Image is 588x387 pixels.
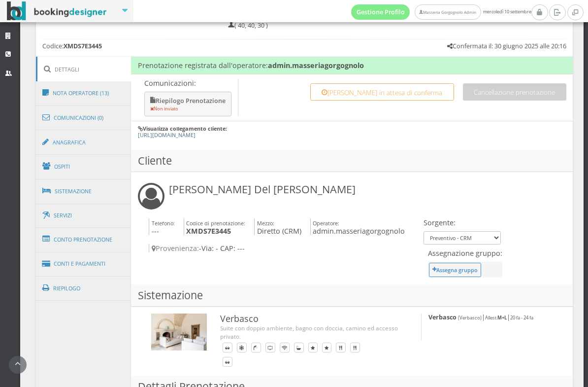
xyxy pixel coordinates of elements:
a: Ospiti [36,154,131,179]
font: Masseria Gorgognolo Admin [423,9,476,15]
font: Non inviato [154,106,178,112]
font: Riepilogo Prenotazione [156,97,226,105]
font: Telefono: [152,219,175,227]
font: Conti e Pagamenti [54,260,105,267]
font: admin.masseriagorgognolo [268,61,364,70]
font: XMDS7E3445 [186,226,231,236]
font: Cliente [138,153,172,168]
font: Dettagli [55,66,79,73]
font: Provenienza: [156,244,199,253]
button: [PERSON_NAME] in attesa di conferma [310,83,454,101]
font: - CAP: --- [216,244,245,253]
font: Operatore: [313,219,339,227]
font: L [504,315,507,321]
a: Conti e Pagamenti [36,251,131,277]
font: Ospiti [54,163,70,170]
font: Verbasco [428,313,457,321]
font: admin.masseriagorgognolo [313,226,405,236]
font: mercoledì 10 settembre [483,8,531,15]
font: Codice: [42,42,64,50]
a: Masseria Gorgognolo Admin [415,4,481,19]
font: Suite con doppio ambiente, bagno con doccia, camino ed accesso privato. [220,324,398,340]
a: [URL][DOMAIN_NAME] [138,131,196,139]
font: Sistemazione [138,288,203,302]
a: Sistemazione [36,178,131,204]
font: | [507,313,510,321]
font: M [497,315,502,321]
font: Conto Prenotazione [54,236,112,243]
font: Anagrafica [53,139,86,146]
a: Riepilogo [36,276,131,301]
font: Sorgente: [424,218,456,227]
font: Assegna gruppo [436,266,478,274]
a: Servizi [36,203,131,228]
font: XMDS7E3445 [64,42,102,50]
a: Nota Operatore (13) [36,80,131,106]
font: Verbasco [220,313,259,324]
font: --- [152,226,159,236]
a: Dettagli [36,57,131,82]
img: BookingDesigner.com [7,1,107,21]
font: Codice di prenotazione: [186,219,245,227]
font: + [502,315,504,321]
font: [PERSON_NAME] in attesa di conferma [327,88,442,97]
font: Nota Operatore (13) [53,89,109,97]
font: Gestione Profilo [357,8,405,16]
font: Mezzo: [257,219,274,227]
button: Cancellazione prenotazione [463,83,566,101]
font: Diretto (CRM) [257,226,301,236]
font: Assegnazione gruppo: [428,248,502,258]
font: Comunicazioni: [144,78,196,88]
font: [PERSON_NAME] Del [PERSON_NAME] [169,182,356,196]
font: Riepilogo [53,284,80,292]
a: Gestione Profilo [351,4,410,20]
font: | [482,313,485,321]
button: Riepilogo Prenotazione Non inviato [144,92,231,116]
a: Conto Prenotazione [36,227,131,252]
font: Prenotazione registrata dall'operatore: [138,61,268,70]
font: ( 40, 40, 30 ) [234,21,268,30]
font: Cancellazione prenotazione [474,88,555,97]
button: Assegna gruppo [429,263,482,277]
font: Sistemazione [55,187,92,195]
img: 3b021f54592911eeb13b0a069e529790.jpg [151,314,207,351]
font: Allest. [485,315,497,321]
font: 20 fa - 24 fa [510,315,533,321]
font: Servizi [54,211,72,219]
font: - [199,244,201,253]
font: (Verbasco) [458,315,482,321]
font: Via: [201,244,214,253]
font: Comunicazioni (0) [54,114,103,121]
a: Comunicazioni (0) [36,105,131,131]
font: Visualizza collegamento cliente: [143,125,227,132]
a: Anagrafica [36,130,131,155]
font: Confermata il: 30 giugno 2025 alle 20:16 [453,42,566,50]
